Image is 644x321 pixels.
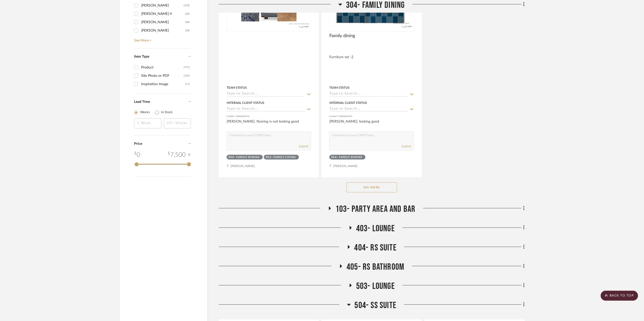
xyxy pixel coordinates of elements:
[141,72,184,80] div: Site Photo or PDF
[134,55,149,58] span: Item Type
[227,92,305,97] input: Type to Search…
[227,107,305,112] input: Type to Search…
[227,85,247,90] div: Team Status
[356,223,395,234] span: 403- Lounge
[402,144,411,149] button: Submit
[140,110,150,115] label: Weeks
[227,119,311,129] div: [PERSON_NAME]: flooring is not looking good
[355,300,397,311] span: 504- SS Suite
[185,27,190,35] div: (28)
[329,85,350,90] div: Team Status
[266,155,296,159] div: 303- Family Living
[134,118,161,128] input: 1 Week
[329,33,355,39] span: Family dining
[134,142,142,146] span: Price
[329,101,367,105] div: Internal Client Status
[184,63,190,72] div: (777)
[347,262,404,272] span: 405- RS Bathroom
[331,155,362,159] div: 304- Family Dining
[329,119,414,129] div: [PERSON_NAME]: looking good
[228,155,260,159] div: 304- Family Dining
[141,10,185,18] div: [PERSON_NAME] V
[185,10,190,18] div: (60)
[185,80,190,88] div: (17)
[141,27,185,35] div: [PERSON_NAME]
[335,204,416,215] span: 103- Party area and Bar
[141,18,185,26] div: [PERSON_NAME]
[133,35,191,43] a: See More +
[227,101,264,105] div: Internal Client Status
[134,150,140,159] div: 0
[329,92,408,97] input: Type to Search…
[141,63,184,72] div: Product
[168,150,191,159] div: 7,500 +
[329,107,408,112] input: Type to Search…
[141,80,185,88] div: Inspiration Image
[184,2,190,10] div: (378)
[141,2,184,10] div: [PERSON_NAME]
[601,291,638,301] scroll-to-top-button: BACK TO TOP
[299,144,308,149] button: Submit
[185,18,190,26] div: (40)
[164,118,191,128] input: 20+ Weeks
[347,182,397,192] button: See More
[354,242,397,253] span: 404- RS Suite
[184,72,190,80] div: (129)
[134,100,150,104] span: Lead Time
[161,110,173,115] label: In Stock
[356,281,395,292] span: 503- Lounge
